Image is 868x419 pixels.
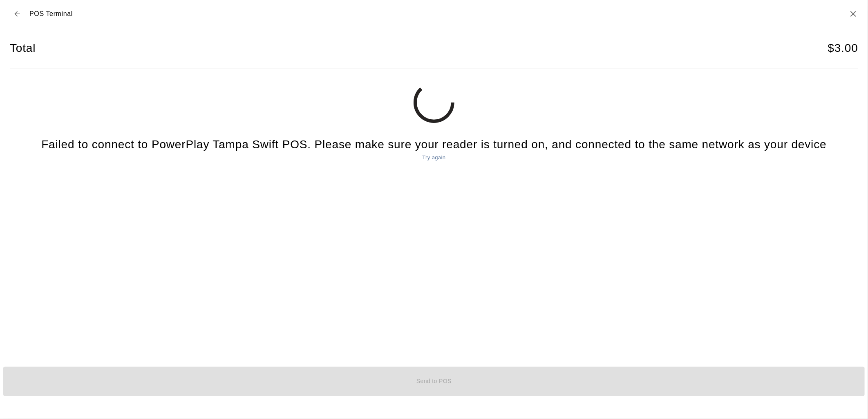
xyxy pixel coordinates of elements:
button: Try again [420,152,447,164]
h4: $ 3.00 [828,41,858,56]
button: Close [848,9,858,19]
div: POS Terminal [10,7,73,21]
h4: Total [10,41,36,56]
button: Back to checkout [10,7,25,21]
h4: Failed to connect to PowerPlay Tampa Swift POS. Please make sure your reader is turned on, and co... [41,138,827,152]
